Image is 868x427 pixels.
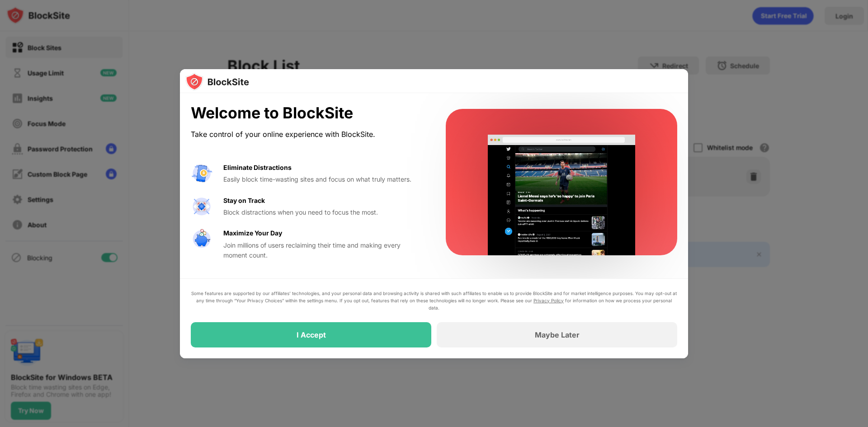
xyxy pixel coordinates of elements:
a: Privacy Policy [533,298,564,303]
img: logo-blocksite.svg [185,73,249,91]
div: Welcome to BlockSite [191,104,424,122]
img: value-avoid-distractions.svg [191,163,212,184]
div: I Accept [297,330,326,339]
div: Easily block time-wasting sites and focus on what truly matters. [223,174,424,184]
div: Eliminate Distractions [223,163,292,173]
div: Some features are supported by our affiliates’ technologies, and your personal data and browsing ... [191,290,677,311]
div: Join millions of users reclaiming their time and making every moment count. [223,240,424,261]
img: value-focus.svg [191,196,212,217]
div: Take control of your online experience with BlockSite. [191,128,424,141]
div: Block distractions when you need to focus the most. [223,207,424,217]
div: Maximize Your Day [223,228,282,238]
div: Maybe Later [535,330,580,339]
div: Stay on Track [223,196,265,206]
img: value-safe-time.svg [191,228,212,250]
